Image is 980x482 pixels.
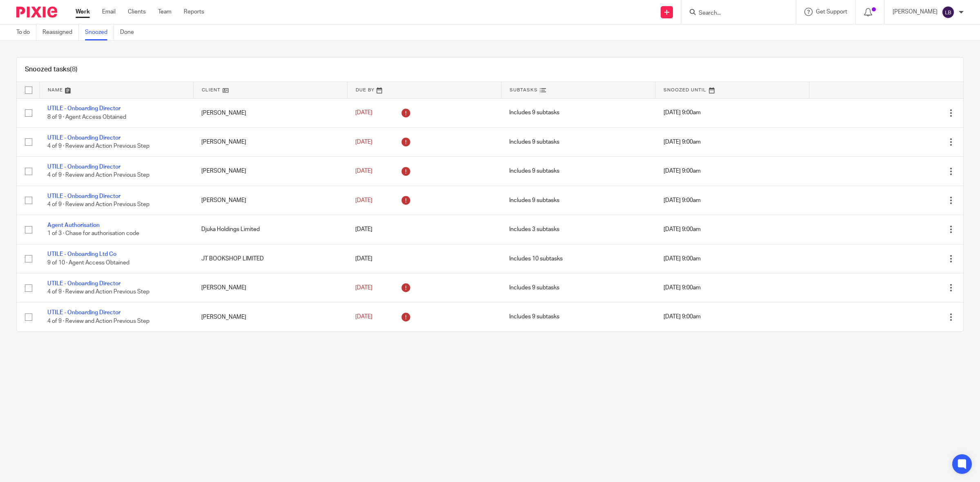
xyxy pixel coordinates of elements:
[193,215,347,244] td: Djuka Holdings Limited
[193,273,347,302] td: [PERSON_NAME]
[893,8,938,16] p: [PERSON_NAME]
[664,139,701,145] span: [DATE] 9:00am
[42,24,79,40] a: Reassigned
[509,139,559,145] span: Includes 9 subtasks
[102,8,116,16] a: Email
[47,222,100,228] a: Agent Authorisation
[509,256,563,262] span: Includes 10 subtasks
[509,169,559,174] span: Includes 9 subtasks
[664,198,701,203] span: [DATE] 9:00am
[47,114,126,120] span: 8 of 9 · Agent Access Obtained
[510,88,538,92] span: Subtasks
[158,8,171,16] a: Team
[509,110,559,116] span: Includes 9 subtasks
[355,256,372,262] span: [DATE]
[47,251,116,257] a: UTILE - Onboarding Ltd Co
[664,314,701,320] span: [DATE] 9:00am
[16,24,36,40] a: To do
[664,169,701,174] span: [DATE] 9:00am
[85,24,114,40] a: Snoozed
[355,198,372,203] span: [DATE]
[47,202,149,207] span: 4 of 9 · Review and Action Previous Step
[509,285,559,291] span: Includes 9 subtasks
[47,135,120,141] a: UTILE - Onboarding Director
[25,65,78,74] h1: Snoozed tasks
[355,110,372,116] span: [DATE]
[509,198,559,203] span: Includes 9 subtasks
[193,302,347,331] td: [PERSON_NAME]
[509,314,559,320] span: Includes 9 subtasks
[47,143,149,149] span: 4 of 9 · Review and Action Previous Step
[47,318,149,324] span: 4 of 9 · Review and Action Previous Step
[355,314,372,320] span: [DATE]
[509,227,559,232] span: Includes 3 subtasks
[47,281,120,287] a: UTILE - Onboarding Director
[47,193,120,199] a: UTILE - Onboarding Director
[193,127,347,156] td: [PERSON_NAME]
[355,227,372,232] span: [DATE]
[184,8,204,16] a: Reports
[193,244,347,273] td: JT BOOKSHOP LIMITED
[664,285,701,291] span: [DATE] 9:00am
[128,8,146,16] a: Clients
[70,66,78,73] span: (8)
[355,139,372,145] span: [DATE]
[664,227,701,232] span: [DATE] 9:00am
[193,186,347,215] td: [PERSON_NAME]
[355,168,372,174] span: [DATE]
[76,8,90,16] a: Work
[47,310,120,315] a: UTILE - Onboarding Director
[47,260,129,266] span: 9 of 10 · Agent Access Obtained
[16,7,57,18] img: Pixie
[816,9,847,15] span: Get Support
[47,164,120,170] a: UTILE - Onboarding Director
[193,157,347,186] td: [PERSON_NAME]
[47,106,120,111] a: UTILE - Onboarding Director
[355,285,372,291] span: [DATE]
[664,256,701,262] span: [DATE] 9:00am
[942,6,955,19] img: svg%3E
[120,24,140,40] a: Done
[47,173,149,178] span: 4 of 9 · Review and Action Previous Step
[698,10,771,17] input: Search
[664,110,701,116] span: [DATE] 9:00am
[47,231,139,237] span: 1 of 3 · Chase for authorisation code
[193,98,347,127] td: [PERSON_NAME]
[47,289,149,295] span: 4 of 9 · Review and Action Previous Step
